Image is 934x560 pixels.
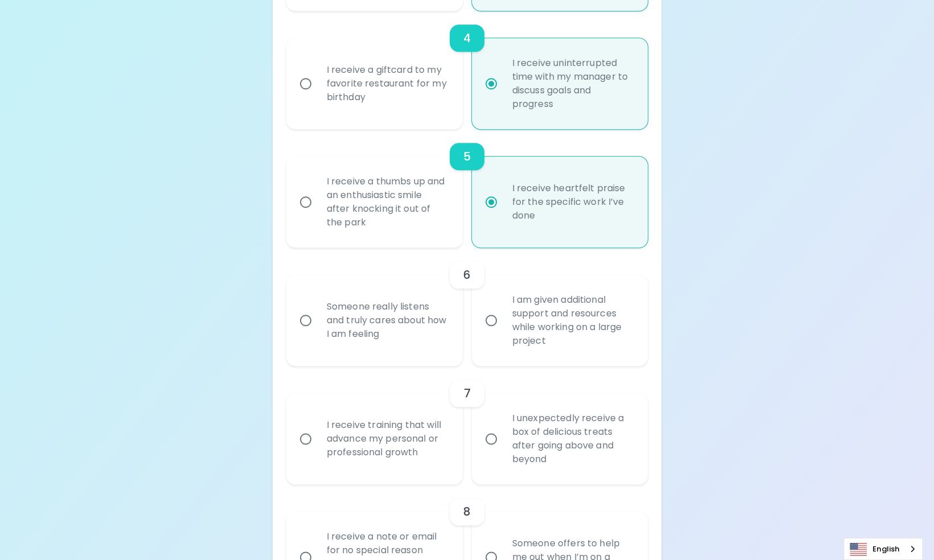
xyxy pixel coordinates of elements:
[318,405,456,473] div: I receive training that will advance my personal or professional growth
[503,279,642,361] div: I am given additional support and resources while working on a large project
[844,538,923,560] div: Language
[286,366,648,484] div: choice-group-check
[503,43,642,125] div: I receive uninterrupted time with my manager to discuss goals and progress
[503,398,642,480] div: I unexpectedly receive a box of delicious treats after going above and beyond
[463,384,470,402] h6: 7
[844,538,923,560] aside: Language selected: English
[286,248,648,366] div: choice-group-check
[318,286,456,355] div: Someone really listens and truly cares about how I am feeling
[463,503,471,521] h6: 8
[318,161,456,243] div: I receive a thumbs up and an enthusiastic smile after knocking it out of the park
[463,266,471,284] h6: 6
[286,11,648,129] div: choice-group-check
[318,50,456,118] div: I receive a giftcard to my favorite restaurant for my birthday
[463,29,471,47] h6: 4
[844,538,922,559] a: English
[286,129,648,248] div: choice-group-check
[503,168,642,236] div: I receive heartfelt praise for the specific work I’ve done
[463,147,471,166] h6: 5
